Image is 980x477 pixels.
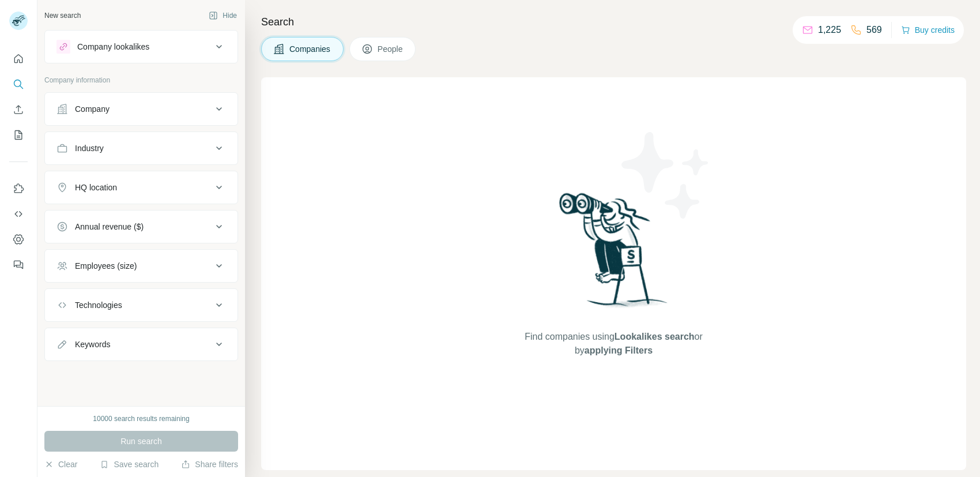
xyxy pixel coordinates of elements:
[901,22,955,38] button: Buy credits
[554,190,674,318] img: Surfe Illustration - Woman searching with binoculars
[378,43,404,55] span: People
[75,339,110,350] div: Keywords
[45,134,238,162] button: Industry
[75,221,144,232] div: Annual revenue ($)
[77,41,149,52] div: Company lookalikes
[9,74,28,95] button: Search
[9,48,28,69] button: Quick start
[9,178,28,199] button: Use Surfe on LinkedIn
[9,125,28,145] button: My lists
[614,123,718,227] img: Surfe Illustration - Stars
[75,260,137,272] div: Employees (size)
[9,204,28,224] button: Use Surfe API
[93,414,189,424] div: 10000 search results remaining
[44,459,77,470] button: Clear
[9,99,28,120] button: Enrich CSV
[100,459,159,470] button: Save search
[9,229,28,250] button: Dashboard
[45,95,238,123] button: Company
[521,330,706,358] span: Find companies using or by
[45,174,238,201] button: HQ location
[75,103,110,115] div: Company
[44,75,238,85] p: Company information
[44,10,81,21] div: New search
[201,7,245,24] button: Hide
[818,23,841,37] p: 1,225
[75,142,104,154] div: Industry
[289,43,331,55] span: Companies
[181,459,238,470] button: Share filters
[75,299,122,311] div: Technologies
[9,254,28,275] button: Feedback
[866,23,882,37] p: 569
[615,332,695,341] span: Lookalikes search
[45,330,238,358] button: Keywords
[45,252,238,280] button: Employees (size)
[45,33,238,61] button: Company lookalikes
[45,291,238,319] button: Technologies
[261,14,966,30] h4: Search
[75,182,117,193] div: HQ location
[45,213,238,241] button: Annual revenue ($)
[585,345,653,355] span: applying Filters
